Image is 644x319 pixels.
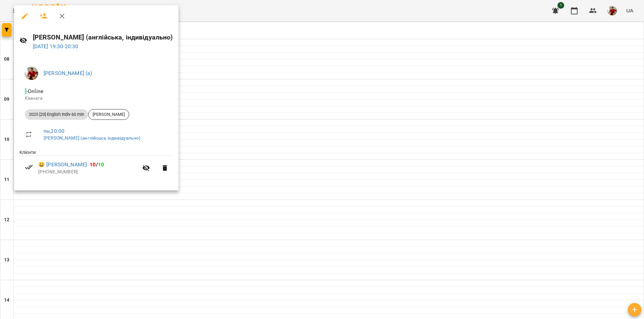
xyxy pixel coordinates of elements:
[19,149,173,182] ul: Клієнти
[88,109,129,120] div: [PERSON_NAME]
[33,32,173,43] h6: [PERSON_NAME] (англійська, індивідуально)
[44,128,64,134] a: пн , 20:00
[25,163,33,171] svg: Візит сплачено
[38,161,87,169] a: 😀 [PERSON_NAME]
[38,169,138,175] p: [PHONE_NUMBER]
[25,111,88,117] span: 2025 [20] English Indiv 60 min
[25,95,168,102] p: Кімната
[90,161,96,168] span: 10
[25,88,45,94] span: - Online
[33,43,78,50] a: [DATE] 19:30-20:30
[44,135,141,141] a: [PERSON_NAME] (англійська, індивідуально)
[44,70,92,76] a: [PERSON_NAME] (а)
[89,111,129,117] span: [PERSON_NAME]
[25,67,38,80] img: 2f467ba34f6bcc94da8486c15015e9d3.jpg
[90,161,104,168] b: /
[98,161,104,168] span: 10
